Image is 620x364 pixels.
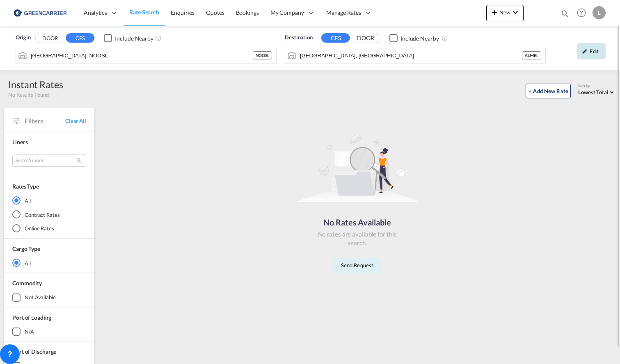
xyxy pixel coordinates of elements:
[25,328,34,335] div: N/A
[326,9,361,17] span: Manage Rates
[578,87,616,96] md-select: Select: Lowest Total
[8,78,63,91] div: Instant Rates
[253,51,272,59] div: NOOSL
[12,259,86,267] md-radio-button: All
[12,196,86,205] md-radio-button: All
[442,35,448,41] md-icon: Unchecked: Ignores neighbouring ports when fetching rates.Checked : Includes neighbouring ports w...
[16,34,30,42] span: Origin
[12,314,51,321] span: Port of Loading
[25,293,56,301] div: not available
[486,5,524,21] button: icon-plus 400-fgNewicon-chevron-down
[12,182,39,191] div: Rates Type
[104,34,153,42] md-checkbox: Checkbox No Ink
[490,9,520,16] span: New
[12,139,27,146] span: Liners
[582,48,588,54] md-icon: icon-pencil
[333,258,382,273] button: Send Request
[129,9,159,16] span: Rate Search
[206,9,224,16] span: Quotes
[389,34,439,42] md-checkbox: Checkbox No Ink
[12,245,40,253] div: Cargo Type
[561,9,570,21] div: icon-magnify
[84,9,107,17] span: Analytics
[171,9,194,16] span: Enquiries
[578,84,616,89] div: Sort by
[12,348,56,355] span: Port of Discharge
[578,89,609,96] span: Lowest Total
[155,35,162,41] md-icon: Unchecked: Ignores neighbouring ports when fetching rates.Checked : Includes neighbouring ports w...
[593,6,606,19] div: L
[526,84,571,98] button: + Add New Rate
[522,51,542,59] div: AUMEL
[300,49,522,61] input: Search by Port
[25,116,65,125] span: Filters
[66,33,94,43] button: CFS
[115,34,153,43] div: Include Nearby
[577,43,606,59] div: icon-pencilEdit
[31,49,253,61] input: Search by Port
[490,7,499,17] md-icon: icon-plus 400-fg
[12,4,68,22] img: e39c37208afe11efa9cb1d7a6ea7d6f5.png
[510,7,520,17] md-icon: icon-chevron-down
[8,91,48,98] span: No Results Found
[270,9,304,17] span: My Company
[285,34,313,42] span: Destination
[16,47,276,64] md-input-container: Oslo, NOOSL
[12,224,86,232] md-radio-button: Online Rates
[574,6,593,20] div: Help
[561,9,570,18] md-icon: icon-magnify
[351,34,380,43] button: DOOR
[316,216,398,228] div: No Rates Available
[400,34,439,43] div: Include Nearby
[321,33,350,43] button: CFS
[316,230,398,247] div: No rates are available for this search.
[574,6,588,20] span: Help
[12,328,86,336] md-checkbox: N/A
[285,47,545,64] md-input-container: Melbourne, AUMEL
[65,117,86,125] span: Clear All
[36,34,64,43] button: DOOR
[296,133,419,202] img: norateimg.svg
[12,280,42,287] span: Commodity
[236,9,259,16] span: Bookings
[12,210,86,218] md-radio-button: Contract Rates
